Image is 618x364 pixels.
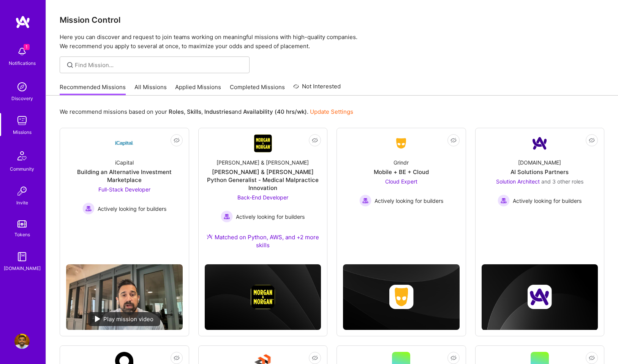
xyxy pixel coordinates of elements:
[82,202,95,215] img: Actively looking for builders
[9,59,36,67] div: Notifications
[243,108,307,115] b: Availability (40 hrs/wk)
[187,108,201,115] b: Skills
[66,264,183,329] img: No Mission
[98,205,166,213] span: Actively looking for builders
[24,44,30,50] span: 1
[169,108,184,115] b: Roles
[175,83,221,96] a: Applied Missions
[98,186,150,193] span: Full-Stack Developer
[343,134,460,229] a: Company LogoGrindrMobile + BE + CloudCloud Expert Actively looking for buildersActively looking f...
[589,355,595,361] i: icon EyeClosed
[205,134,321,258] a: Company Logo[PERSON_NAME] & [PERSON_NAME][PERSON_NAME] & [PERSON_NAME] Python Generalist - Medica...
[10,165,34,173] div: Community
[374,168,429,176] div: Mobile + BE + Cloud
[60,83,126,96] a: Recommended Missions
[66,168,183,184] div: Building an Alternative Investment Marketplace
[389,285,413,309] img: Company logo
[13,128,32,136] div: Missions
[13,334,32,349] a: User Avatar
[217,158,309,166] div: [PERSON_NAME] & [PERSON_NAME]
[115,134,133,152] img: Company Logo
[207,234,213,240] img: Ateam Purple Icon
[482,134,598,229] a: Company Logo[DOMAIN_NAME]AI Solutions PartnersSolution Architect and 3 other rolesActively lookin...
[394,158,409,166] div: Grindr
[205,168,321,192] div: [PERSON_NAME] & [PERSON_NAME] Python Generalist - Medical Malpractice Innovation
[204,108,232,115] b: Industries
[14,44,30,59] img: bell
[95,316,100,322] img: play
[60,15,604,25] h3: Mission Control
[531,134,549,152] img: Company Logo
[450,355,457,361] i: icon EyeClosed
[221,210,233,223] img: Actively looking for builders
[88,312,160,326] div: Play mission video
[174,355,180,361] i: icon EyeClosed
[14,184,30,199] img: Invite
[13,147,31,165] img: Community
[205,264,321,330] img: cover
[14,113,30,128] img: teamwork
[237,194,288,201] span: Back-End Developer
[496,178,540,185] span: Solution Architect
[66,61,74,69] i: icon SearchGrey
[293,82,341,96] a: Not Interested
[513,197,582,205] span: Actively looking for builders
[14,79,30,94] img: discovery
[66,134,183,258] a: Company LogoiCapitalBuilding an Alternative Investment MarketplaceFull-Stack Developer Actively l...
[589,137,595,143] i: icon EyeClosed
[254,134,272,152] img: Company Logo
[205,233,321,249] div: Matched on Python, AWS, and +2 more skills
[518,158,561,166] div: [DOMAIN_NAME]
[498,195,510,207] img: Actively looking for builders
[450,137,457,143] i: icon EyeClosed
[16,199,28,207] div: Invite
[230,83,285,96] a: Completed Missions
[385,178,417,185] span: Cloud Expert
[14,231,30,238] div: Tokens
[60,33,604,51] p: Here you can discover and request to join teams working on meaningful missions with high-quality ...
[14,334,30,349] img: User Avatar
[115,158,134,166] div: iCapital
[236,213,305,221] span: Actively looking for builders
[312,355,318,361] i: icon EyeClosed
[511,168,569,176] div: AI Solutions Partners
[174,137,180,143] i: icon EyeClosed
[15,15,30,29] img: logo
[375,197,443,205] span: Actively looking for builders
[17,220,27,227] img: tokens
[482,264,598,330] img: cover
[392,136,410,150] img: Company Logo
[60,108,353,116] p: We recommend missions based on your , , and .
[251,285,275,309] img: Company logo
[310,108,353,115] a: Update Settings
[343,264,460,330] img: cover
[4,264,41,272] div: [DOMAIN_NAME]
[75,61,244,69] input: Find Mission...
[541,178,583,185] span: and 3 other roles
[359,195,371,207] img: Actively looking for builders
[11,94,33,102] div: Discovery
[14,249,30,264] img: guide book
[528,285,552,309] img: Company logo
[134,83,167,96] a: All Missions
[312,137,318,143] i: icon EyeClosed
